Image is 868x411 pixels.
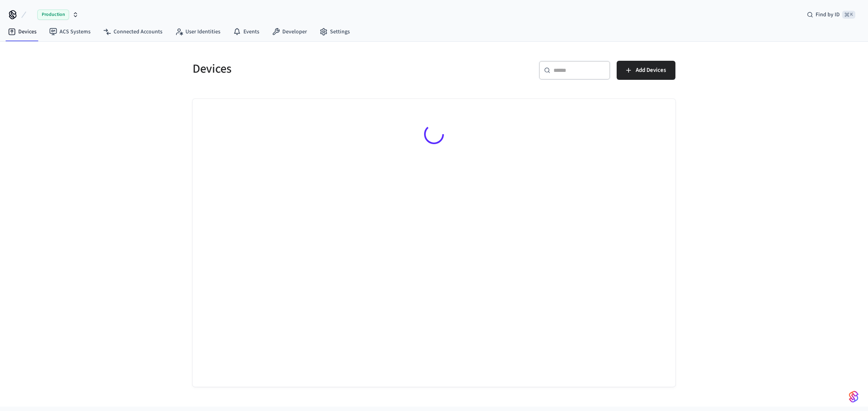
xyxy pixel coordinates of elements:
span: ⌘ K [842,11,855,19]
span: Add Devices [636,65,666,75]
a: Devices [2,25,43,39]
button: Add Devices [617,61,675,80]
span: Find by ID [816,11,840,19]
h5: Devices [193,61,429,77]
div: Find by ID⌘ K [800,8,862,22]
span: Production [37,10,69,20]
a: Settings [313,25,356,39]
a: User Identities [169,25,227,39]
a: ACS Systems [43,25,97,39]
a: Developer [266,25,313,39]
a: Events [227,25,266,39]
img: SeamLogoGradient.69752ec5.svg [849,390,858,403]
a: Connected Accounts [97,25,169,39]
